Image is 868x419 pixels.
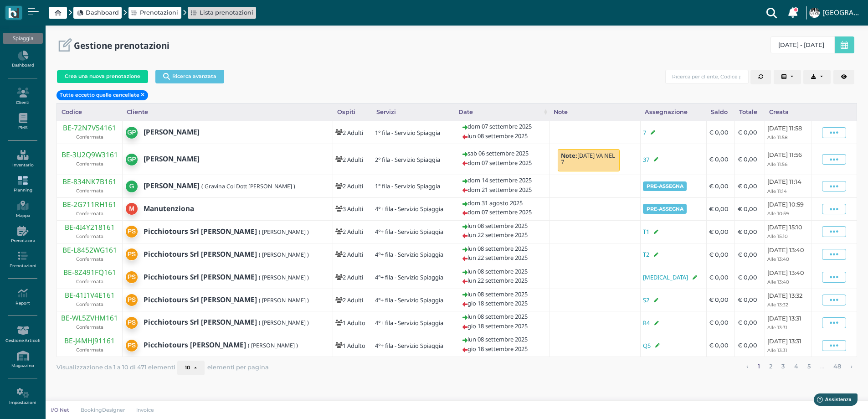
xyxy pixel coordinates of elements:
[833,70,854,84] button: Toggle custom view
[56,90,148,100] button: Tutte eccetto quelle cancellate
[248,341,298,349] small: ( [PERSON_NAME] )
[765,311,812,334] td: [DATE] 13:31
[375,206,452,212] h5: 4°+ fila - Servizio Spiaggia
[125,225,138,238] img: Picchiotours Srl Formaggia Silvana
[467,300,528,306] h5: gio 18 settembre 2025
[3,109,42,134] a: PMS
[51,406,69,414] p: I/O Net
[56,361,175,373] span: Visualizzazione da 1 a 10 di 471 elementi
[3,172,42,197] a: Planning
[467,209,532,215] h5: dom 07 settembre 2025
[709,341,729,350] span: € 0,00
[343,251,363,258] h5: 2 Adulti
[467,323,528,329] h5: gio 18 settembre 2025
[343,342,365,349] h5: 1 Adulto
[144,340,246,350] b: Picchiotours [PERSON_NAME]
[765,266,812,289] td: [DATE] 13:40
[822,9,863,17] h4: [GEOGRAPHIC_DATA]
[765,175,812,198] td: [DATE] 11:14
[738,250,757,259] span: € 0,00
[3,84,42,109] a: Clienti
[643,320,650,326] a: R4
[3,47,42,72] a: Dashboard
[767,188,787,194] small: Alle 11:14
[76,187,103,194] small: Confermata
[643,297,649,303] a: S2
[709,273,729,282] span: € 0,00
[62,151,118,159] h4: BE-3U2Q9W3161
[76,278,103,285] small: Confermata
[259,228,309,236] small: ( [PERSON_NAME] )
[372,103,454,121] div: Servizi
[709,228,729,236] span: € 0,00
[467,123,532,129] h5: dom 07 settembre 2025
[709,205,729,213] span: € 0,00
[467,160,532,166] h5: dom 07 settembre 2025
[454,103,550,121] div: Date
[144,272,257,282] b: Picchiotours Srl [PERSON_NAME]
[375,251,452,258] h5: 4°+ fila - Servizio Spiaggia
[791,361,801,372] a: alla pagina 4
[767,233,788,239] small: Alle 15:10
[467,313,528,320] h5: lun 08 settembre 2025
[8,8,19,18] img: logo
[125,339,138,352] img: Picchiotours Srl T.O.
[765,334,812,357] td: [DATE] 13:31
[375,183,452,189] h5: 1° fila - Servizio Spiaggia
[467,336,528,342] h5: lun 08 settembre 2025
[60,92,139,98] span: Tutte eccetto quelle cancellate
[259,319,309,326] small: ( [PERSON_NAME] )
[343,228,363,235] h5: 2 Adulti
[343,206,363,212] h5: 3 Adulti
[62,201,117,209] h4: BE-2G711RH161
[125,153,138,166] img: Gabriella Panzera
[144,249,257,259] b: Picchiotours Srl [PERSON_NAME]
[467,177,532,183] h5: dom 14 settembre 2025
[63,124,116,132] h4: BE-72N7V54161
[808,2,863,24] a: ... [GEOGRAPHIC_DATA]
[76,324,103,331] small: Confermata
[144,127,200,137] b: [PERSON_NAME]
[765,197,812,220] td: [DATE] 10:59
[131,8,178,17] a: Prenotazioni
[467,200,523,206] h5: dom 31 agosto 2025
[333,103,372,121] div: Ospiti
[643,342,651,349] a: Q5
[765,121,812,144] td: [DATE] 11:58
[125,126,138,139] img: Gabriella Panzera
[57,70,148,83] button: Crea una nuova prenotazione
[779,361,788,372] a: alla pagina 3
[3,384,42,409] a: Impostazioni
[185,365,190,371] span: 10
[755,361,763,372] a: alla pagina 1
[767,211,789,217] small: Alle 10:59
[467,133,528,139] h5: lun 08 settembre 2025
[709,318,729,327] span: € 0,00
[64,337,115,345] h4: BE-J4MHJ91161
[65,224,115,232] h4: BE-4I4Y218161
[467,346,528,352] h5: gio 18 settembre 2025
[738,128,757,137] span: € 0,00
[467,150,529,156] h5: sab 06 settembre 2025
[75,406,131,414] a: BookingDesigner
[467,291,528,297] h5: lun 08 settembre 2025
[65,292,115,300] h4: BE-41I1V4E161
[847,361,855,372] a: pagina successiva
[125,202,138,215] img: Manutenziona
[123,103,333,121] div: Cliente
[76,347,103,353] small: Confermata
[647,183,683,189] b: PRE-ASSEGNA
[375,297,452,303] h5: 4°+ fila - Servizio Spiaggia
[803,70,831,84] button: Export
[561,152,616,165] h5: [DATE] VA NEL 7
[200,8,253,17] span: Lista prenotazioni
[343,320,365,326] h5: 1 Adulto
[467,277,528,284] h5: lun 22 settembre 2025
[144,317,257,327] b: Picchiotours Srl [PERSON_NAME]
[765,220,812,243] td: [DATE] 15:10
[765,103,812,121] div: Creata
[51,70,148,86] a: Crea una nuova prenotazione
[767,279,789,285] small: Alle 13:40
[144,295,257,305] b: Picchiotours Srl [PERSON_NAME]
[76,210,103,217] small: Confermata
